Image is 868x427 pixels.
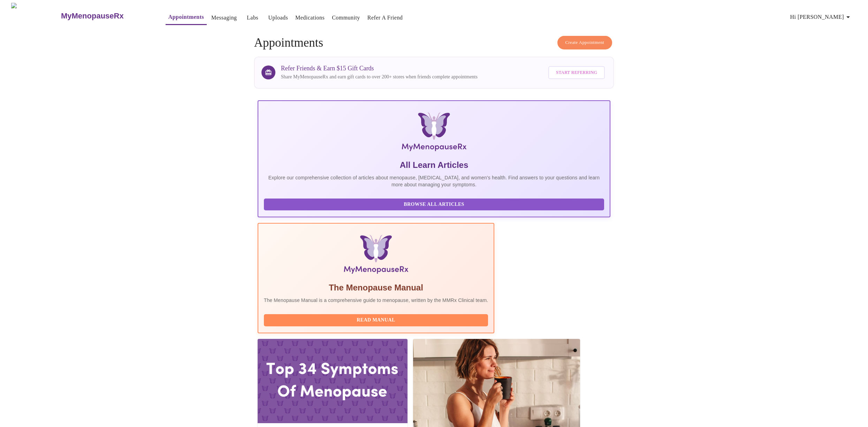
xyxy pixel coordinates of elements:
a: Labs [247,13,258,23]
button: Messaging [208,11,239,25]
a: Start Referring [547,63,607,83]
span: Browse All Articles [271,200,597,209]
h5: All Learn Articles [264,160,604,171]
span: Start Referring [556,69,597,77]
a: MyMenopauseRx [60,4,151,28]
button: Uploads [266,11,291,25]
a: Refer a Friend [367,13,403,23]
a: Messaging [211,13,237,23]
button: Hi [PERSON_NAME] [787,10,855,24]
a: Read Manual [264,317,490,323]
img: MyMenopauseRx Logo [11,3,60,29]
span: Read Manual [271,316,481,325]
button: Medications [292,11,327,25]
h4: Appointments [254,36,614,50]
p: Share MyMenopauseRx and earn gift cards to over 200+ stores when friends complete appointments [281,73,478,80]
span: Create Appointment [565,39,604,47]
img: MyMenopauseRx Logo [317,112,551,154]
h3: Refer Friends & Earn $15 Gift Cards [281,65,478,72]
span: Hi [PERSON_NAME] [790,12,852,22]
button: Read Manual [264,314,488,326]
p: Explore our comprehensive collection of articles about menopause, [MEDICAL_DATA], and women's hea... [264,174,604,188]
button: Create Appointment [557,36,612,49]
a: Uploads [268,13,288,23]
button: Community [329,11,363,25]
button: Labs [242,11,264,25]
img: Menopause Manual [299,235,452,277]
h5: The Menopause Manual [264,282,488,293]
a: Medications [295,13,325,23]
a: Community [332,13,360,23]
h3: MyMenopauseRx [61,11,124,21]
button: Refer a Friend [365,11,406,25]
button: Start Referring [548,66,605,79]
button: Browse All Articles [264,199,604,211]
button: Appointments [166,10,207,25]
a: Appointments [168,12,204,22]
a: Browse All Articles [264,201,606,207]
p: The Menopause Manual is a comprehensive guide to menopause, written by the MMRx Clinical team. [264,297,488,304]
